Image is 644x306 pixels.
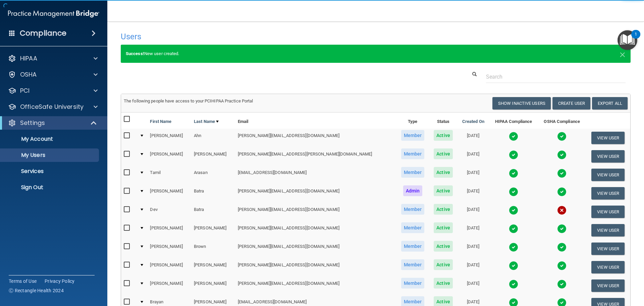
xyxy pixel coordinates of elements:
[557,261,567,270] img: tick.e7d51cea.svg
[457,203,489,221] td: [DATE]
[147,184,191,203] td: [PERSON_NAME]
[8,7,99,20] img: PMB logo
[591,243,625,255] button: View User
[538,113,586,129] th: OSHA Compliance
[434,130,453,141] span: Active
[121,32,414,41] h4: Users
[434,148,453,159] span: Active
[191,129,235,147] td: Ahn
[191,221,235,239] td: [PERSON_NAME]
[489,113,538,129] th: HIPAA Compliance
[557,169,567,178] img: tick.e7d51cea.svg
[620,50,626,58] button: Close
[396,113,429,129] th: Type
[429,113,458,129] th: Status
[9,278,37,285] a: Terms of Use
[20,29,66,38] h4: Compliance
[401,278,425,289] span: Member
[191,239,235,258] td: Brown
[434,222,453,233] span: Active
[235,221,396,239] td: [PERSON_NAME][EMAIL_ADDRESS][DOMAIN_NAME]
[509,261,518,270] img: tick.e7d51cea.svg
[20,87,30,95] p: PCI
[4,152,96,159] p: My Users
[557,279,567,289] img: tick.e7d51cea.svg
[620,47,626,60] span: ×
[509,150,518,160] img: tick.e7d51cea.svg
[20,103,84,111] p: OfficeSafe University
[191,276,235,295] td: [PERSON_NAME]
[147,276,191,295] td: [PERSON_NAME]
[592,97,628,110] a: Export All
[509,206,518,215] img: tick.e7d51cea.svg
[401,130,425,141] span: Member
[235,113,396,129] th: Email
[147,258,191,276] td: [PERSON_NAME]
[147,221,191,239] td: [PERSON_NAME]
[552,97,590,110] button: Create User
[150,118,171,126] a: First Name
[509,169,518,178] img: tick.e7d51cea.svg
[591,169,625,181] button: View User
[20,54,37,62] p: HIPAA
[434,241,453,252] span: Active
[434,259,453,270] span: Active
[8,103,98,111] a: OfficeSafe University
[124,98,253,103] span: The following people have access to your PCIHIPAA Practice Portal
[457,184,489,203] td: [DATE]
[509,132,518,141] img: tick.e7d51cea.svg
[509,279,518,289] img: tick.e7d51cea.svg
[457,166,489,184] td: [DATE]
[591,206,625,218] button: View User
[457,129,489,147] td: [DATE]
[509,224,518,233] img: tick.e7d51cea.svg
[235,166,396,184] td: [EMAIL_ADDRESS][DOMAIN_NAME]
[121,45,631,63] div: New user created.
[457,258,489,276] td: [DATE]
[4,136,96,142] p: My Account
[557,206,567,215] img: cross.ca9f0e7f.svg
[235,239,396,258] td: [PERSON_NAME][EMAIL_ADDRESS][DOMAIN_NAME]
[403,185,423,196] span: Admin
[618,30,637,50] button: Open Resource Center, 1 new notification
[557,224,567,233] img: tick.e7d51cea.svg
[591,261,625,273] button: View User
[235,184,396,203] td: [PERSON_NAME][EMAIL_ADDRESS][DOMAIN_NAME]
[191,203,235,221] td: Batra
[434,167,453,178] span: Active
[457,239,489,258] td: [DATE]
[509,187,518,196] img: tick.e7d51cea.svg
[4,184,96,191] p: Sign Out
[191,166,235,184] td: Arasan
[591,187,625,200] button: View User
[235,203,396,221] td: [PERSON_NAME][EMAIL_ADDRESS][DOMAIN_NAME]
[401,148,425,159] span: Member
[20,71,37,79] p: OSHA
[147,239,191,258] td: [PERSON_NAME]
[126,51,144,56] strong: Success!
[401,167,425,178] span: Member
[457,147,489,166] td: [DATE]
[8,54,98,62] a: HIPAA
[557,187,567,196] img: tick.e7d51cea.svg
[434,204,453,215] span: Active
[191,147,235,166] td: [PERSON_NAME]
[147,203,191,221] td: Dev
[235,129,396,147] td: [PERSON_NAME][EMAIL_ADDRESS][DOMAIN_NAME]
[401,241,425,252] span: Member
[191,184,235,203] td: Batra
[235,147,396,166] td: [PERSON_NAME][EMAIL_ADDRESS][PERSON_NAME][DOMAIN_NAME]
[235,276,396,295] td: [PERSON_NAME][EMAIL_ADDRESS][DOMAIN_NAME]
[486,71,626,83] input: Search
[45,278,75,285] a: Privacy Policy
[457,276,489,295] td: [DATE]
[557,132,567,141] img: tick.e7d51cea.svg
[401,222,425,233] span: Member
[8,87,98,95] a: PCI
[20,119,45,127] p: Settings
[401,204,425,215] span: Member
[147,166,191,184] td: Tamil
[591,150,625,163] button: View User
[492,97,551,110] button: Show Inactive Users
[557,243,567,252] img: tick.e7d51cea.svg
